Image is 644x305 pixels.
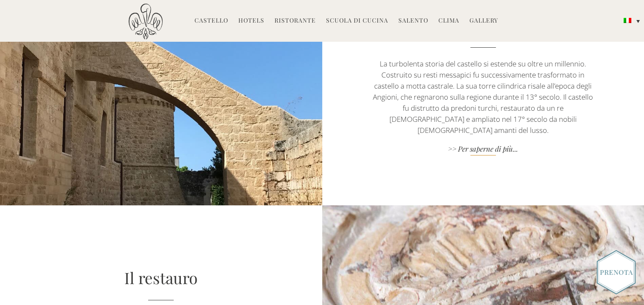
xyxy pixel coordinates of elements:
[624,18,631,23] img: Italiano
[238,16,264,26] a: Hotels
[597,250,635,294] img: Book_Button_Italian.png
[275,16,316,26] a: Ristorante
[370,58,596,136] p: La turbolenta storia del castello si estende su oltre un millennio. Costruito su resti messapici ...
[129,3,163,40] img: Castello di Ugento
[370,144,596,155] a: >> Per saperne di più...
[469,16,498,26] a: Gallery
[124,267,197,288] a: Il restauro
[398,16,428,26] a: Salento
[326,16,388,26] a: Scuola di Cucina
[438,16,459,26] a: Clima
[195,16,228,26] a: Castello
